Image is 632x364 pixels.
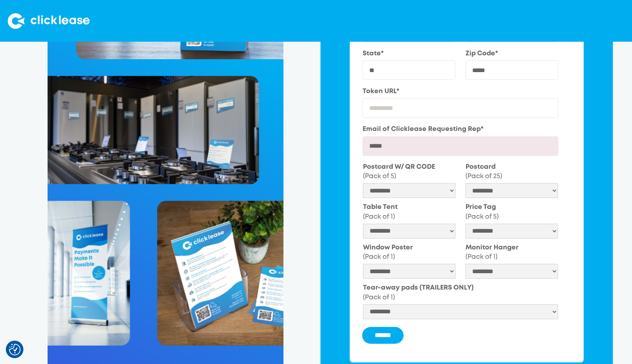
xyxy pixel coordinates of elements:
label: Postcard [466,163,558,182]
label: Token URL* [363,87,559,96]
img: Revisit consent button [9,344,21,355]
label: State* [363,49,455,58]
span: (Pack of 1) [363,254,395,260]
label: Window Poster [363,243,455,262]
label: Zip Code* [466,49,558,58]
img: Clicklease logo [8,13,90,29]
span: (Pack of 25) [466,173,502,179]
span: (Pack of 1) [363,214,395,220]
label: Monitor Hanger [466,243,558,262]
span: (Pack of 5) [363,173,396,179]
span: (Pack of 5) [466,214,499,220]
label: Table Tent [363,203,455,222]
span: (Pack of 1) [466,254,497,260]
label: Price Tag [466,203,558,222]
button: Consent Preferences [9,344,21,355]
label: Tear-away pads (TRAILERS ONLY) [363,283,558,302]
span: (Pack of 1) [363,295,395,300]
label: Email of Clicklease Requesting Rep* [363,125,559,134]
label: Postcard W/ QR CODE [363,163,455,182]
